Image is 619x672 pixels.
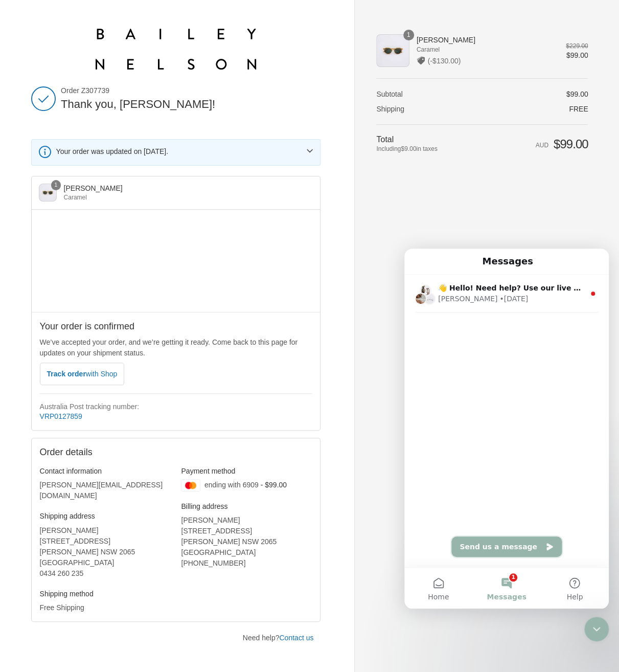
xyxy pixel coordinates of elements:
[401,145,416,152] span: $9.00
[417,35,552,44] span: [PERSON_NAME]
[428,57,461,65] span: (-$130.00)
[40,321,312,332] h2: Your order is confirmed
[181,466,312,476] h3: Payment method
[40,602,171,613] p: Free Shipping
[376,89,480,99] th: Subtotal
[56,147,299,156] h3: Your order was updated on [DATE].
[279,634,313,642] a: Contact us
[40,466,171,476] h3: Contact information
[181,515,312,569] address: [PERSON_NAME] [STREET_ADDRESS] [PERSON_NAME] NSW 2065 [GEOGRAPHIC_DATA] ‎[PHONE_NUMBER]
[40,412,82,420] a: VRP0127859
[40,402,140,411] strong: Australia Post tracking number:
[181,502,312,511] h3: Billing address
[32,210,320,312] div: Google map displaying pin point of shipping address: Wollstonecraft, New South Wales
[403,30,414,40] span: 1
[40,511,171,521] h3: Shipping address
[566,42,588,50] del: $229.00
[61,97,320,112] h2: Thank you, [PERSON_NAME]!
[204,481,259,489] span: ending with 6909
[417,45,552,54] span: Caramel
[376,105,404,113] span: Shipping
[40,481,163,500] bdo: [PERSON_NAME][EMAIL_ADDRESS][DOMAIN_NAME]
[554,137,588,151] span: $99.00
[299,140,321,162] button: View more
[261,481,287,489] span: - $99.00
[536,142,548,149] span: AUD
[47,370,118,378] span: Track order
[64,184,123,192] span: [PERSON_NAME]
[64,193,288,202] div: Caramel
[40,446,312,458] h2: Order details
[40,363,125,385] button: Track orderwith Shop
[569,105,588,113] span: Free
[40,525,171,579] address: [PERSON_NAME] [STREET_ADDRESS] [PERSON_NAME] NSW 2065 [GEOGRAPHIC_DATA] ‎0434 260 235
[96,29,257,70] img: Bailey Nelson Australia
[243,633,314,643] p: Need help?
[566,51,588,59] span: $99.00
[404,249,609,609] iframe: Intercom live chat
[584,617,609,641] iframe: Intercom live chat
[40,337,312,359] p: We’ve accepted your order, and we’re getting it ready. Come back to this page for updates on your...
[566,90,588,98] span: $99.00
[376,135,394,144] span: Total
[61,86,320,95] span: Order Z307739
[86,370,117,378] span: with Shop
[376,34,409,67] img: Tyler Sunglasses - Caramel
[39,184,57,201] img: Tyler Sunglasses - Caramel
[32,210,321,312] iframe: Google map displaying pin point of shipping address: Wollstonecraft, New South Wales
[40,589,171,598] h3: Shipping method
[51,180,61,190] span: 1
[376,144,480,153] span: Including in taxes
